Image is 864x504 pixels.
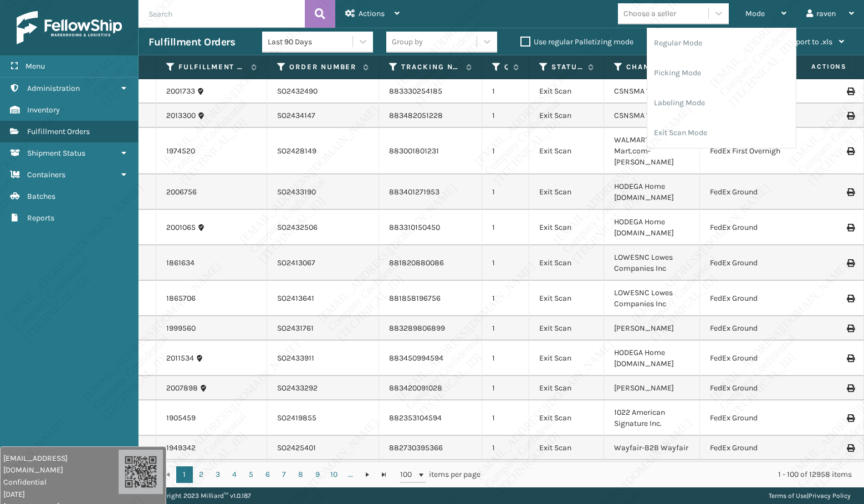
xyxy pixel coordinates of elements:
i: Print Label [847,295,853,302]
td: FedEx First Overnight [700,128,806,174]
a: 2001065 [166,222,196,233]
td: Exit Scan [529,316,604,341]
a: 2013300 [166,110,196,121]
a: 8 [293,466,309,483]
a: 883289806899 [389,323,445,333]
span: 100 [400,469,417,480]
span: Mode [745,9,765,18]
a: 1905459 [166,413,196,424]
div: | [769,487,851,504]
i: Print Label [847,259,853,267]
td: FedEx Ground [700,174,806,210]
td: 1 [482,436,529,460]
td: Exit Scan [529,128,604,174]
td: LOWESNC Lowes Companies Inc [604,245,700,281]
td: 1 [482,281,529,316]
label: Channel [626,62,678,72]
td: 1 [482,79,529,104]
a: 10 [326,466,342,483]
span: Containers [27,170,65,179]
td: FedEx Ground [700,460,806,485]
a: 5 [243,466,259,483]
td: 1 [482,245,529,281]
a: 882730395366 [389,443,443,452]
td: HODEGA Home [DOMAIN_NAME] [604,341,700,376]
td: FedEx Ground [700,245,806,281]
td: [PERSON_NAME] [604,376,700,400]
td: Exit Scan [529,400,604,436]
a: 4 [226,466,243,483]
span: Menu [25,61,45,71]
td: Exit Scan [529,460,604,485]
td: FedEx Ground [700,376,806,400]
span: Administration [27,84,80,93]
td: HODEGA Home [DOMAIN_NAME] [604,174,700,210]
a: 7 [276,466,293,483]
a: 1999560 [166,323,196,334]
td: 1022 American Signature Inc. [604,400,700,436]
td: FedEx Ground [700,400,806,436]
td: Exit Scan [529,376,604,400]
a: 2007898 [166,383,198,394]
label: Status [551,62,582,72]
div: Choose a seller [623,8,676,19]
td: SO2428149 [267,128,379,174]
td: Exit Scan [529,281,604,316]
a: 883482051228 [389,111,443,120]
td: 1 [482,460,529,485]
span: Go to the last page [380,470,388,479]
a: ... [342,466,359,483]
td: SO2413641 [267,281,379,316]
span: Fulfillment Orders [27,127,90,136]
i: Print Label [847,147,853,155]
a: 2001733 [166,86,195,97]
a: 2011534 [166,353,194,364]
td: LOWESNC Lowes Companies Inc [604,281,700,316]
td: Wayfair-B2B Wayfair [604,436,700,460]
td: Exit Scan [529,245,604,281]
a: 882353104594 [389,413,442,423]
td: FedEx Ground [700,210,806,245]
a: Terms of Use [769,492,807,500]
td: 1 [482,400,529,436]
span: Actions [359,9,385,18]
a: 1949342 [166,443,196,454]
i: Print Label [847,354,853,362]
td: 1 [482,210,529,245]
a: 883420091028 [389,383,442,393]
a: 883401271953 [389,187,439,197]
i: Print Label [847,414,853,422]
i: Print Label [847,188,853,196]
td: SO2432506 [267,210,379,245]
li: Picking Mode [647,58,796,88]
td: Exit Scan [529,104,604,128]
a: 881820880086 [389,258,444,268]
td: WALMART Wal-Mart.com-[PERSON_NAME] [604,128,700,174]
i: Print Label [847,112,853,120]
td: SO2431761 [267,316,379,341]
span: Export to .xls [788,37,832,47]
label: Use regular Palletizing mode [520,37,633,47]
span: [DATE] [3,488,119,500]
td: FedEx Ground [700,281,806,316]
td: SO2419855 [267,400,379,436]
td: 1 [482,174,529,210]
span: Go to the next page [363,470,372,479]
a: 2006756 [166,187,197,198]
i: Print Label [847,444,853,452]
td: FedEx Ground [700,316,806,341]
td: [PERSON_NAME] [604,316,700,341]
td: Exit Scan [529,174,604,210]
a: 9 [309,466,326,483]
li: Exit Scan Mode [647,118,796,148]
a: 883001801231 [389,146,439,156]
td: SO2413067 [267,245,379,281]
li: Regular Mode [647,28,796,58]
a: Go to the last page [376,466,392,483]
a: 2 [193,466,209,483]
td: Exit Scan [529,436,604,460]
i: Print Label [847,384,853,392]
span: Shipment Status [27,148,85,158]
td: CSNSMA Wayfair [604,104,700,128]
td: FedEx Ground [700,436,806,460]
